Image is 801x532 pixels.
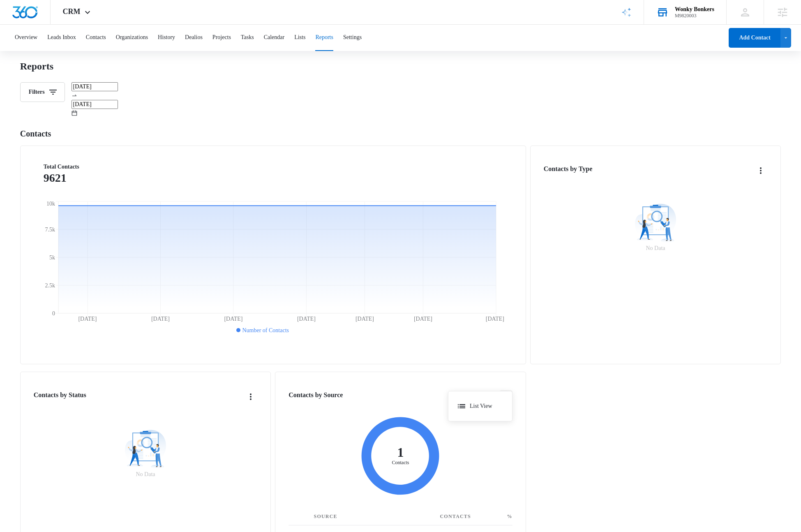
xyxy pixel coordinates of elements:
div: List View [470,403,492,409]
span: CRM [63,7,81,16]
span: Number of Contacts [242,327,289,333]
button: Settings [343,25,362,51]
button: Tasks [241,25,254,51]
button: Overview [15,25,37,51]
button: Contacts [86,25,106,51]
button: Reports [315,25,333,51]
tspan: [DATE] [78,316,97,322]
p: 9621 [44,171,67,185]
button: Lists [294,25,305,51]
img: No Data [635,203,676,244]
span: swap-right [72,93,77,98]
div: account name [675,6,714,13]
div: No Data [34,429,258,479]
input: End date [72,100,118,109]
th: Source [307,508,401,525]
tspan: [DATE] [151,316,170,322]
tspan: 10k [46,201,55,207]
button: Calendar [264,25,285,51]
button: Leads Inbox [47,25,76,51]
button: Dealios [185,25,203,51]
h3: Contacts by Type [544,164,593,174]
h3: Contacts by Source [289,390,343,400]
p: Total Contacts [44,164,79,170]
button: Filters [20,82,65,102]
button: List View [448,398,512,414]
th: % [478,508,512,525]
input: Start date [72,82,118,91]
button: Add Contact [729,28,780,48]
th: Contacts [401,508,478,525]
tspan: [DATE] [355,316,374,322]
div: account id [675,13,714,19]
tspan: [DATE] [224,316,242,322]
span: to [72,93,77,99]
tspan: 0 [52,310,55,317]
tspan: [DATE] [414,316,432,322]
button: Organizations [116,25,148,51]
h3: Contacts by Status [34,390,86,400]
span: calendar [72,110,77,116]
tspan: 5k [49,254,55,261]
h2: Contacts [20,127,781,140]
tspan: [DATE] [297,316,316,322]
h1: Reports [20,60,53,72]
img: No Data [125,429,166,470]
tspan: [DATE] [486,316,504,322]
button: Overflow Menu [244,390,257,403]
button: Projects [212,25,231,51]
tspan: 2.5k [45,282,55,289]
div: No Data [544,203,768,252]
button: History [158,25,175,51]
tspan: 7.5k [45,227,55,233]
button: Overflow Menu [754,164,767,177]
